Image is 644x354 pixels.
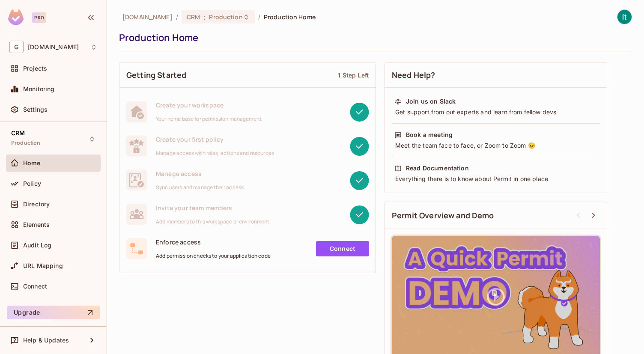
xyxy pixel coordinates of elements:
span: Help & Updates [23,337,69,344]
span: Sync users and manage their access [156,184,244,191]
div: Get support from out experts and learn from fellow devs [394,108,597,116]
span: Permit Overview and Demo [392,210,494,221]
button: Upgrade [7,306,100,319]
span: Create your workspace [156,101,262,109]
span: : [203,14,206,21]
div: Read Documentation [406,164,469,173]
span: Settings [23,106,48,113]
span: Getting Started [126,70,186,80]
span: Enforce access [156,238,271,246]
li: / [176,13,178,21]
span: Create your first policy [156,135,274,143]
div: Everything there is to know about Permit in one place [394,175,597,183]
span: the active workspace [122,13,173,21]
div: 1 Step Left [338,71,369,79]
span: Add members to this workspace or environment [156,218,270,225]
a: Connect [316,241,369,256]
span: Production Home [264,13,316,21]
div: Meet the team face to face, or Zoom to Zoom 😉 [394,141,597,150]
span: Directory [23,201,50,208]
span: G [9,41,24,53]
div: Production Home [119,31,628,44]
span: Policy [23,180,41,187]
span: CRM [11,130,25,137]
span: Home [23,160,41,167]
img: SReyMgAAAABJRU5ErkJggg== [8,9,24,25]
img: IT Tools [617,10,632,24]
span: CRM [187,13,200,21]
span: Connect [23,283,47,290]
span: Workspace: gameskraft.com [28,44,79,51]
span: Production [11,140,41,146]
li: / [258,13,260,21]
span: Add permission checks to your application code [156,253,271,259]
span: Manage access with roles, actions and resources [156,150,274,157]
span: Elements [23,221,50,228]
span: Monitoring [23,86,55,92]
span: Need Help? [392,70,435,80]
span: Invite your team members [156,204,270,212]
span: Manage access [156,170,244,178]
div: Pro [32,12,46,23]
span: Projects [23,65,47,72]
div: Join us on Slack [406,97,456,106]
span: Production [209,13,242,21]
div: Book a meeting [406,131,453,139]
span: URL Mapping [23,262,63,269]
span: Audit Log [23,242,51,249]
span: Your home base for permission management [156,116,262,122]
